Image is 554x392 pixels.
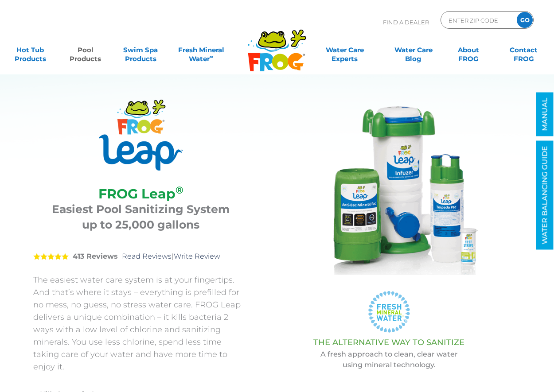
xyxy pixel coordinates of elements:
a: PoolProducts [64,41,107,59]
a: WATER BALANCING GUIDE [536,141,554,250]
strong: 413 Reviews [73,252,118,260]
a: Hot TubProducts [9,41,52,59]
a: ContactFROG [502,41,545,59]
a: AboutFROG [447,41,490,59]
a: Water CareExperts [310,41,379,59]
span: 5 [33,253,69,260]
img: Frog Products Logo [243,18,311,72]
sup: ∞ [210,54,213,60]
a: Water CareBlog [392,41,435,59]
h2: FROG Leap [44,186,237,202]
h3: THE ALTERNATIVE WAY TO SANITIZE [270,338,507,347]
p: A fresh approach to clean, clear water using mineral technology. [270,349,507,370]
h3: Easiest Pool Sanitizing System up to 25,000 gallons [44,202,237,233]
a: MANUAL [536,93,554,136]
p: The easiest water care system is at your fingertips. And that’s where it stays – everything is pr... [33,274,248,373]
input: GO [517,12,533,28]
a: Swim SpaProducts [119,41,162,59]
a: Write Review [174,252,220,260]
a: Read Reviews [122,252,172,260]
p: Find A Dealer [383,11,429,33]
div: | [33,239,248,274]
a: Fresh MineralWater∞ [174,41,228,59]
img: Product Logo [99,100,183,171]
sup: ® [176,184,183,196]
